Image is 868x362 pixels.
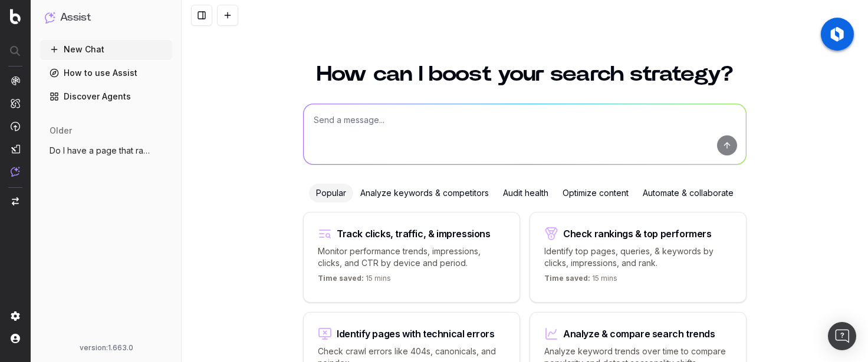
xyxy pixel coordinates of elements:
div: Popular [309,184,353,202]
img: Botify logo [10,9,21,24]
div: Automate & collaborate [636,184,741,202]
div: Audit health [496,184,555,202]
button: Assist [45,9,167,26]
p: Monitor performance trends, impressions, clicks, and CTR by device and period. [318,245,505,269]
img: Studio [11,144,20,154]
h1: Assist [60,9,91,26]
a: Discover Agents [40,87,172,106]
span: Time saved: [544,274,590,283]
div: Analyze keywords & competitors [353,184,496,202]
div: Analyze & compare search trends [563,329,715,338]
button: New Chat [40,40,172,59]
a: How to use Assist [40,64,172,82]
div: Open Intercom Messenger [828,322,856,350]
img: Activation [11,121,20,131]
div: Track clicks, traffic, & impressions [337,229,491,238]
div: version: 1.663.0 [45,343,167,353]
img: Switch project [12,197,19,205]
h1: How can I boost your search strategy? [303,64,747,85]
div: Optimize content [555,184,636,202]
span: Do I have a page that rank for 'Generati [50,145,153,157]
p: Identify top pages, queries, & keywords by clicks, impressions, and rank. [544,245,732,269]
img: Assist [11,167,20,177]
div: Identify pages with technical errors [337,329,495,338]
p: 15 mins [544,274,617,288]
img: Analytics [11,76,20,85]
span: older [50,125,72,137]
img: Setting [11,311,20,321]
div: Check rankings & top performers [563,229,712,238]
img: Intelligence [11,98,20,108]
span: Time saved: [318,274,364,283]
img: Assist [45,12,55,23]
p: 15 mins [318,274,391,288]
img: My account [11,334,20,343]
button: Do I have a page that rank for 'Generati [40,141,172,160]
